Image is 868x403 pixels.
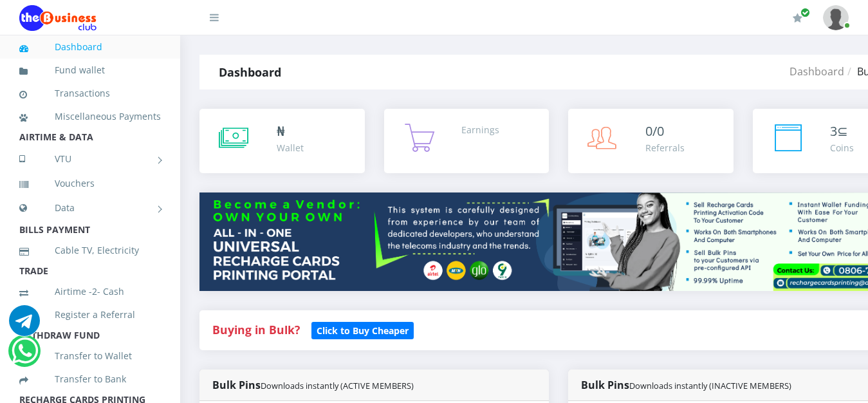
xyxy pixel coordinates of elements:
[19,341,161,371] a: Transfer to Wallet
[199,109,365,173] a: ₦ Wallet
[19,192,161,224] a: Data
[790,64,844,79] a: Dashboard
[19,364,161,394] a: Transfer to Bank
[800,8,810,17] span: Renew/Upgrade Subscription
[317,324,409,337] b: Click to Buy Cheaper
[645,141,685,155] div: Referrals
[19,236,161,265] a: Cable TV, Electricity
[830,141,854,155] div: Coins
[219,64,281,80] strong: Dashboard
[823,5,849,30] img: User
[212,378,414,392] strong: Bulk Pins
[277,141,304,155] div: Wallet
[19,277,161,306] a: Airtime -2- Cash
[19,5,97,31] img: Logo
[793,13,802,23] i: Renew/Upgrade Subscription
[461,123,499,136] div: Earnings
[629,380,791,391] small: Downloads instantly (INACTIVE MEMBERS)
[830,122,854,141] div: ⊆
[261,380,414,391] small: Downloads instantly (ACTIVE MEMBERS)
[12,345,38,366] a: Chat for support
[645,122,664,140] span: 0/0
[311,322,414,337] a: Click to Buy Cheaper
[212,322,300,337] strong: Buying in Bulk?
[830,122,837,140] span: 3
[19,169,161,198] a: Vouchers
[9,315,40,336] a: Chat for support
[19,55,161,85] a: Fund wallet
[19,79,161,108] a: Transactions
[19,300,161,330] a: Register a Referral
[19,32,161,62] a: Dashboard
[19,102,161,131] a: Miscellaneous Payments
[568,109,734,173] a: 0/0 Referrals
[384,109,549,173] a: Earnings
[19,143,161,175] a: VTU
[277,122,304,141] div: ₦
[581,378,791,392] strong: Bulk Pins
